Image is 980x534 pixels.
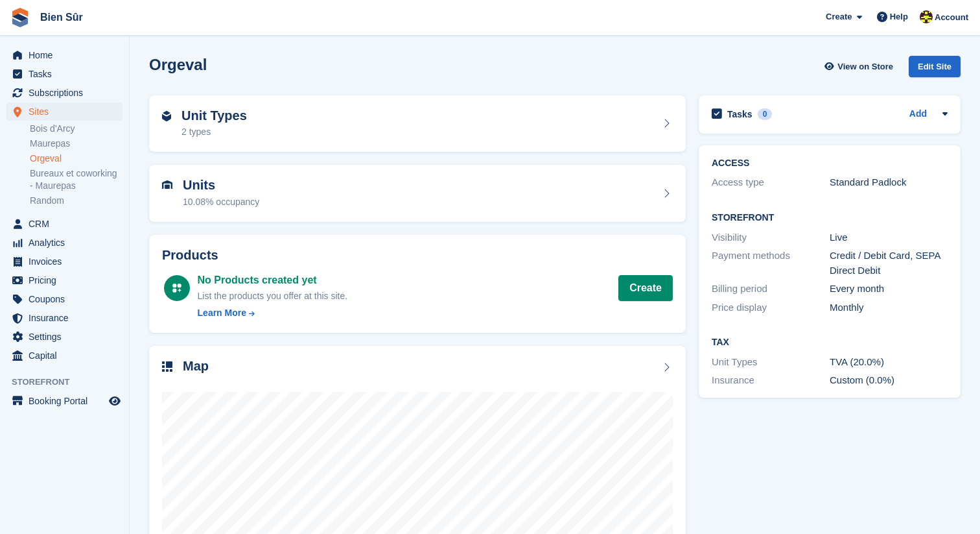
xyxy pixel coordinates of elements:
h2: Map [183,359,209,374]
h2: Units [183,178,259,193]
span: CRM [29,215,106,233]
a: Units 10.08% occupancy [149,165,686,222]
img: Marie Tran [920,10,933,23]
a: Random [30,195,122,207]
span: Account [935,11,968,24]
span: Analytics [29,234,106,252]
span: Sites [29,103,106,121]
span: Pricing [29,271,106,289]
a: menu [6,346,122,365]
span: View on Store [837,60,893,73]
span: Settings [29,328,106,346]
a: menu [6,46,122,64]
div: Unit Types [712,355,830,370]
h2: Tax [712,337,948,348]
img: stora-icon-8386f47178a22dfd0bd8f6a31ec36ba5ce8667c1dd55bd0f319d3a0aa187defe.svg [10,8,30,27]
div: Payment methods [712,249,830,278]
a: menu [6,392,122,410]
img: custom-product-icn-white-7c27a13f52cf5f2f504a55ee73a895a1f82ff5669d69490e13668eaf7ade3bb5.svg [172,283,182,293]
a: Preview store [107,393,122,409]
div: Credit / Debit Card, SEPA Direct Debit [830,249,948,278]
div: No Products created yet [198,273,348,288]
img: unit-icn-7be61d7bf1b0ce9d3e12c5938cc71ed9869f7b940bace4675aadf7bd6d80202e.svg [162,180,172,189]
a: menu [6,234,122,252]
a: menu [6,252,122,271]
a: menu [6,84,122,102]
span: Insurance [29,309,106,327]
h2: Orgeval [149,56,207,73]
span: Subscriptions [29,84,106,102]
span: Invoices [29,252,106,271]
a: Maurepas [30,138,122,150]
div: 0 [758,108,773,120]
span: Home [29,46,106,64]
img: map-icn-33ee37083ee616e46c38cad1a60f524a97daa1e2b2c8c0bc3eb3415660979fc1.svg [162,361,172,372]
div: Insurance [712,373,830,388]
h2: Unit Types [181,108,247,123]
a: menu [6,103,122,121]
a: Add [909,107,927,122]
div: 2 types [181,125,247,139]
a: View on Store [822,56,898,77]
div: Standard Padlock [830,175,948,190]
a: Edit Site [909,56,961,82]
a: menu [6,271,122,289]
a: menu [6,215,122,233]
span: Tasks [29,65,106,83]
div: Access type [712,175,830,190]
span: Help [890,10,908,23]
h2: Storefront [712,213,948,223]
div: Visibility [712,230,830,245]
div: Edit Site [909,56,961,77]
div: TVA (20.0%) [830,355,948,370]
h2: Products [162,248,673,263]
div: Live [830,230,948,245]
a: menu [6,290,122,308]
div: 10.08% occupancy [183,195,259,209]
span: Coupons [29,290,106,308]
div: Custom (0.0%) [830,373,948,388]
span: Booking Portal [29,392,106,410]
a: menu [6,309,122,327]
a: Bureaux et coworking - Maurepas [30,167,122,192]
div: Price display [712,300,830,315]
a: Learn More [198,306,348,320]
h2: Tasks [727,108,752,120]
div: Billing period [712,282,830,297]
span: Storefront [12,376,129,389]
div: Every month [830,282,948,297]
a: menu [6,65,122,83]
div: Monthly [830,300,948,315]
span: Capital [29,346,106,365]
a: Unit Types 2 types [149,95,686,152]
a: Orgeval [30,152,122,165]
a: menu [6,328,122,346]
a: Bois d'Arcy [30,123,122,135]
h2: ACCESS [712,158,948,169]
a: Bien Sûr [35,6,88,28]
div: Learn More [198,306,246,320]
img: unit-type-icn-2b2737a686de81e16bb02015468b77c625bbabd49415b5ef34ead5e3b44a266d.svg [162,111,171,121]
span: Create [826,10,852,23]
span: List the products you offer at this site. [198,291,348,301]
a: Create [618,275,673,301]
